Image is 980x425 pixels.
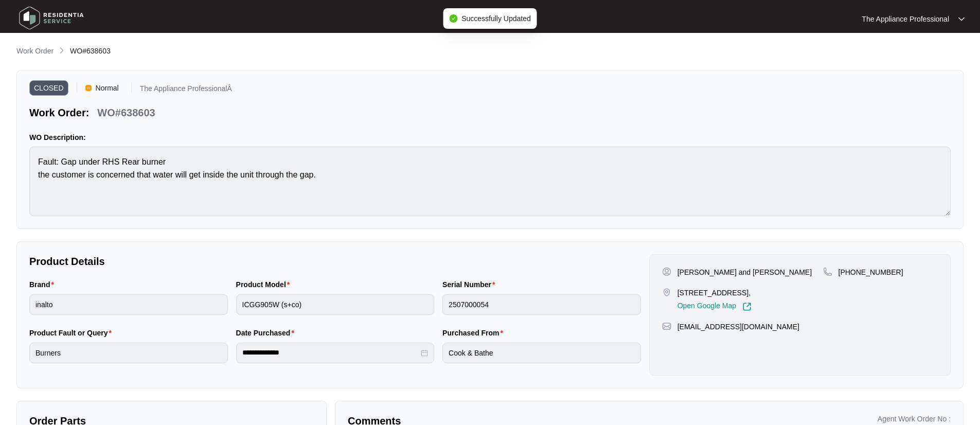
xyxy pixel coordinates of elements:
[236,294,435,315] input: Product Model
[29,294,228,315] input: Brand
[823,267,832,276] img: map-pin
[461,14,531,23] span: Successfully Updated
[29,328,116,338] label: Product Fault or Query
[14,46,56,57] a: Work Order
[662,322,671,331] img: map-pin
[678,322,799,332] p: [EMAIL_ADDRESS][DOMAIN_NAME]
[742,302,752,311] img: Link-External
[862,14,949,24] p: The Appliance Professional
[662,267,671,276] img: user-pin
[442,328,507,338] label: Purchased From
[70,47,111,55] span: WO#638603
[16,46,54,56] p: Work Order
[839,267,903,277] p: [PHONE_NUMBER]
[678,288,752,298] p: [STREET_ADDRESS],
[58,46,66,55] img: chevron-right
[442,294,641,315] input: Serial Number
[442,279,499,290] label: Serial Number
[29,254,641,269] p: Product Details
[29,279,58,290] label: Brand
[236,328,298,338] label: Date Purchased
[958,16,965,22] img: dropdown arrow
[97,105,155,120] p: WO#638603
[236,279,294,290] label: Product Model
[29,80,68,96] span: CLOSED
[29,105,89,120] p: Work Order:
[85,85,92,91] img: Vercel Logo
[29,147,951,216] textarea: Fault: Gap under RHS Rear burner the customer is concerned that water will get inside the unit th...
[15,3,87,33] img: residentia service logo
[242,347,419,358] input: Date Purchased
[140,85,232,96] p: The Appliance ProfessionalÂ
[878,414,951,424] p: Agent Work Order No :
[678,267,812,277] p: [PERSON_NAME] and [PERSON_NAME]
[29,343,228,363] input: Product Fault or Query
[92,80,123,96] span: Normal
[442,343,641,363] input: Purchased From
[29,132,951,143] p: WO Description:
[678,302,752,311] a: Open Google Map
[662,288,671,297] img: map-pin
[449,14,457,23] span: check-circle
